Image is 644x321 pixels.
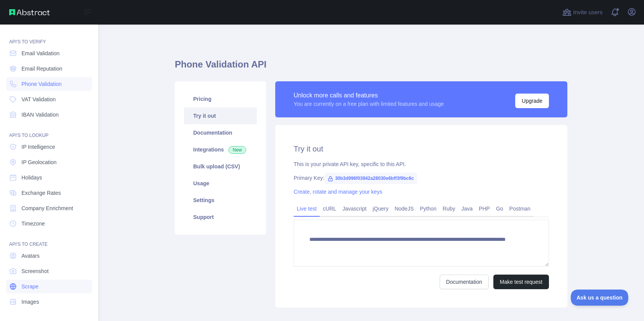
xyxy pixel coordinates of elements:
span: Images [21,298,39,306]
a: Phone Validation [6,77,92,91]
div: API'S TO VERIFY [6,30,92,45]
span: New [228,146,246,154]
a: Integrations New [184,141,257,158]
div: Unlock more calls and features [294,91,444,100]
button: Make test request [493,275,549,289]
a: Create, rotate and manage your keys [294,189,382,195]
a: Documentation [184,124,257,141]
span: Scrape [21,283,38,290]
span: Email Reputation [21,65,62,72]
a: Screenshot [6,264,92,278]
a: Javascript [339,202,370,215]
span: IP Geolocation [21,158,57,166]
span: Exchange Rates [21,189,61,197]
a: Go [493,202,506,215]
div: API'S TO CREATE [6,232,92,247]
a: Images [6,295,92,309]
h1: Phone Validation API [175,58,567,77]
a: PHP [476,202,493,215]
a: Exchange Rates [6,186,92,200]
span: Timezone [21,220,45,227]
iframe: Toggle Customer Support [571,290,629,306]
button: Upgrade [515,94,549,108]
a: IP Intelligence [6,140,92,154]
a: Avatars [6,249,92,263]
div: API'S TO LOOKUP [6,123,92,138]
span: Email Validation [21,49,59,57]
a: NodeJS [391,202,417,215]
a: Support [184,209,257,226]
a: Documentation [440,275,489,289]
a: Email Validation [6,46,92,60]
a: jQuery [370,202,391,215]
a: Holidays [6,171,92,184]
span: Avatars [21,252,39,260]
a: IBAN Validation [6,108,92,122]
span: Phone Validation [21,80,62,88]
a: IP Geolocation [6,155,92,169]
a: cURL [320,202,339,215]
a: Timezone [6,217,92,230]
a: Live test [294,202,320,215]
span: 30b3d996f03942a28030e6bff3f9bc6c [324,173,417,184]
span: Holidays [21,174,42,181]
a: Usage [184,175,257,192]
span: Invite users [573,8,603,17]
span: IP Intelligence [21,143,55,151]
button: Invite users [561,6,604,18]
a: Scrape [6,280,92,293]
a: Company Enrichment [6,201,92,215]
img: Abstract API [9,9,50,15]
a: Email Reputation [6,62,92,76]
h2: Try it out [294,143,549,154]
a: Ruby [440,202,458,215]
span: Screenshot [21,267,49,275]
a: Pricing [184,91,257,107]
a: Bulk upload (CSV) [184,158,257,175]
a: Java [458,202,476,215]
a: Try it out [184,107,257,124]
div: You are currently on a free plan with limited features and usage [294,100,444,108]
span: Company Enrichment [21,204,73,212]
span: VAT Validation [21,95,56,103]
a: Postman [506,202,534,215]
div: Primary Key: [294,174,549,182]
a: VAT Validation [6,92,92,106]
div: This is your private API key, specific to this API. [294,160,549,168]
a: Python [417,202,440,215]
a: Settings [184,192,257,209]
span: IBAN Validation [21,111,59,119]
